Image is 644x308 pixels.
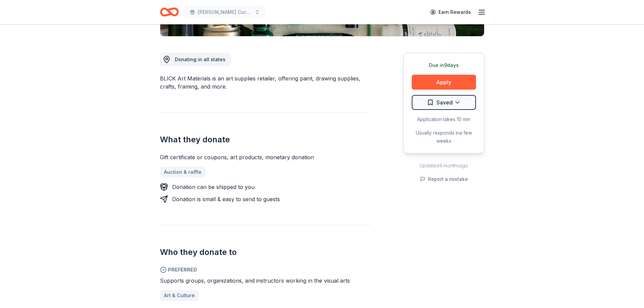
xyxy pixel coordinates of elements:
[175,56,225,62] span: Donating in all states
[412,61,476,69] div: Due in 9 days
[412,95,476,110] button: Saved
[403,162,484,170] div: Updated 4 months ago
[160,290,199,301] a: Art & Culture
[160,153,371,161] div: Gift certificate or coupons, art products, monetary donation
[412,115,476,123] div: Application takes 10 min
[160,134,371,145] h2: What they donate
[160,74,371,91] div: BLICK Art Materials is an art supplies retailer, offering paint, drawing supplies, crafts, framin...
[412,75,476,90] button: Apply
[420,175,468,183] button: Report a mistake
[160,247,371,258] h2: Who they donate to
[184,5,265,19] button: [PERSON_NAME] Cure Golf Tournament
[426,6,475,18] a: Earn Rewards
[172,195,280,203] div: Donation is small & easy to send to guests
[160,4,179,20] a: Home
[172,183,255,191] div: Donation can be shipped to you
[198,8,252,16] span: [PERSON_NAME] Cure Golf Tournament
[412,129,476,145] div: Usually responds in a few weeks
[160,266,371,274] span: Preferred
[160,277,350,284] span: Supports groups, organizations, and instructors working in the visual arts
[160,167,206,177] a: Auction & raffle
[164,291,195,300] span: Art & Culture
[436,98,453,107] span: Saved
